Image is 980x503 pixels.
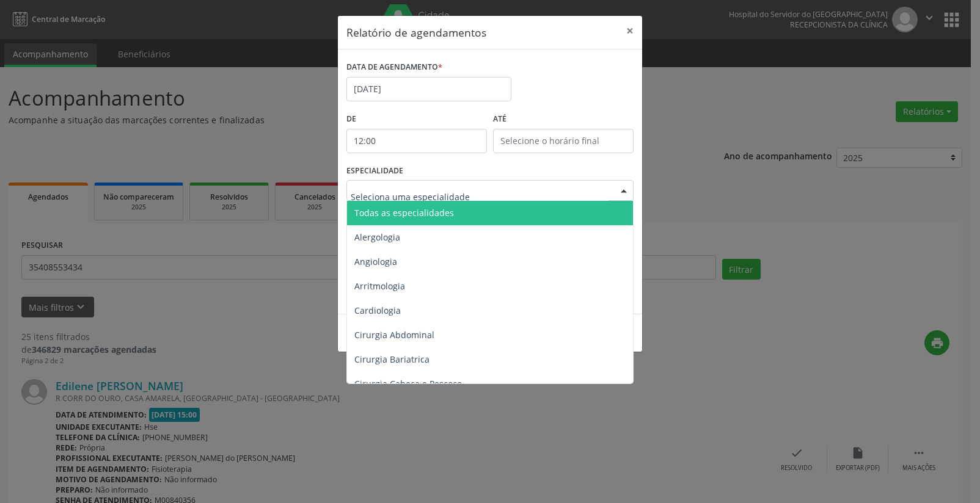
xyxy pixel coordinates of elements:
[354,231,400,243] span: Alergologia
[346,24,486,40] h5: Relatório de agendamentos
[346,129,487,153] input: Selecione o horário inicial
[354,207,454,219] span: Todas as especialidades
[493,129,634,153] input: Selecione o horário final
[618,16,642,46] button: Close
[346,77,511,101] input: Selecione uma data ou intervalo
[493,110,634,129] label: ATÉ
[354,280,405,292] span: Arritmologia
[354,305,401,316] span: Cardiologia
[354,353,430,365] span: Cirurgia Bariatrica
[354,329,434,341] span: Cirurgia Abdominal
[354,256,397,267] span: Angiologia
[346,110,487,129] label: De
[354,378,462,389] span: Cirurgia Cabeça e Pescoço
[351,184,609,209] input: Seleciona uma especialidade
[346,58,442,77] label: DATA DE AGENDAMENTO
[346,162,403,181] label: ESPECIALIDADE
